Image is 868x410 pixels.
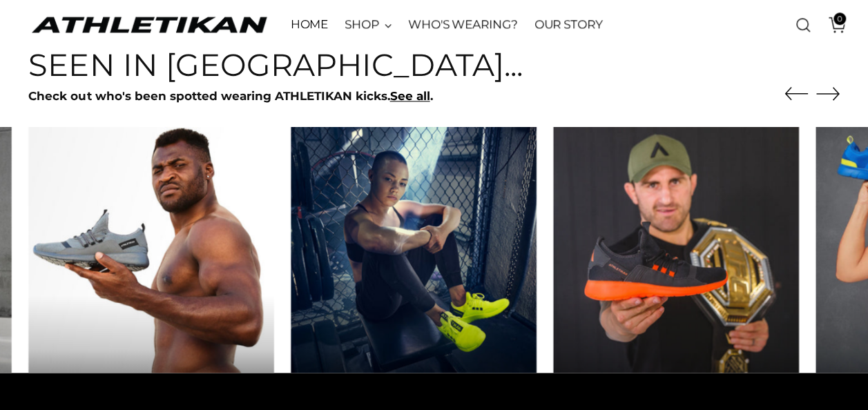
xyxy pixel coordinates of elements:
[818,11,846,39] a: Open cart modal
[534,10,603,40] a: OUR STORY
[290,10,328,40] a: HOME
[408,10,518,40] a: WHO'S WEARING?
[816,81,840,105] button: Move to next carousel slide
[833,12,846,25] span: 0
[345,10,392,40] a: SHOP
[789,11,817,39] a: Open search modal
[28,89,389,103] strong: Check out who's been spotted wearing ATHLETIKAN kicks.
[28,48,522,82] h3: Seen in [GEOGRAPHIC_DATA]...
[430,89,432,103] strong: .
[784,82,808,106] button: Move to previous carousel slide
[28,14,270,35] a: ATHLETIKAN
[389,89,430,103] a: See all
